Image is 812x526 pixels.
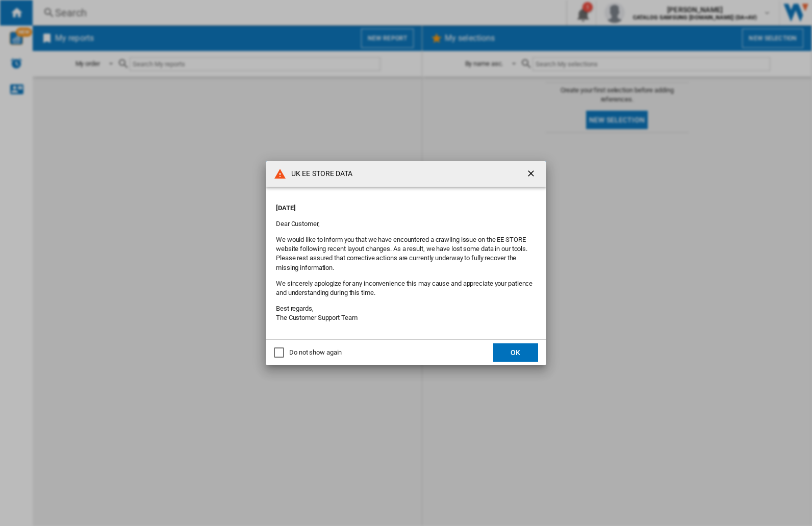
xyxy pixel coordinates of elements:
[276,304,536,322] p: Best regards, The Customer Support Team
[522,164,542,184] button: getI18NText('BUTTONS.CLOSE_DIALOG')
[274,348,342,358] md-checkbox: Do not show again
[276,279,536,297] p: We sincerely apologize for any inconvenience this may cause and appreciate your patience and unde...
[276,204,295,212] strong: [DATE]
[276,219,536,229] p: Dear Customer,
[493,343,538,362] button: OK
[526,168,538,181] ng-md-icon: getI18NText('BUTTONS.CLOSE_DIALOG')
[289,348,342,357] div: Do not show again
[276,235,536,272] p: We would like to inform you that we have encountered a crawling issue on the EE STORE website fol...
[286,169,353,179] h4: UK EE STORE DATA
